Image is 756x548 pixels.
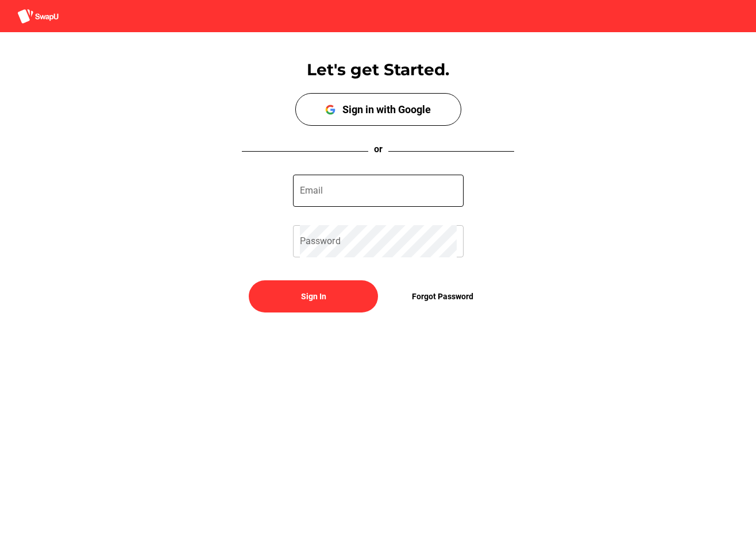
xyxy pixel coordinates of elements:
[378,280,507,312] a: Forgot Password
[342,103,431,115] div: Sign in with Google
[249,280,378,312] button: Sign In
[295,93,461,126] button: Sign in with Google
[325,105,335,115] img: google-logo.e6216e10.png
[301,290,326,303] span: Sign In
[412,290,473,303] span: Forgot Password
[17,9,59,24] img: aSD8y5uGLpzPJLYTcYcjNu3laj1c05W5KWf0Ds+Za8uybjssssuu+yyyy677LKX2n+PWMSDJ9a87AAAAABJRU5ErkJggg==
[300,225,457,257] input: Password
[300,175,457,207] input: Email
[307,60,449,79] span: Let's get Started.
[368,142,388,156] p: or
